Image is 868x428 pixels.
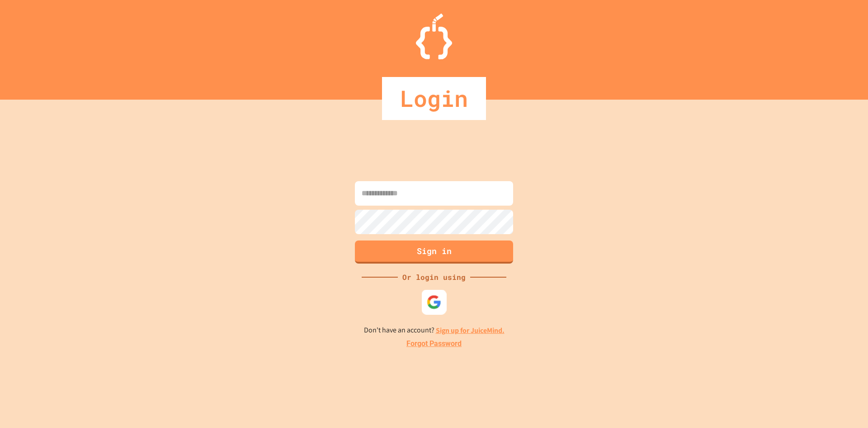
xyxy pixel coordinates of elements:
[406,338,462,349] a: Forgot Password
[398,272,470,283] div: Or login using
[830,392,859,419] iframe: chat widget
[355,240,513,264] button: Sign in
[427,294,442,309] img: google-icon.svg
[436,326,505,335] a: Sign up for JuiceMind.
[382,77,486,120] div: Login
[364,325,505,336] p: Don't have an account?
[793,352,859,391] iframe: chat widget
[416,14,452,59] img: Logo.svg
